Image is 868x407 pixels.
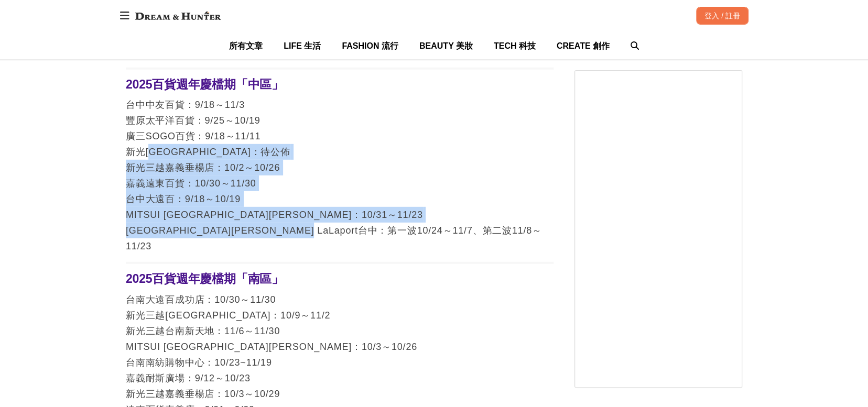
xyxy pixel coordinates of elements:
a: 所有文章 [229,32,263,60]
span: TECH 科技 [494,41,536,50]
span: LIFE 生活 [284,41,321,50]
span: 所有文章 [229,41,263,50]
span: FASHION 流行 [342,41,398,50]
a: BEAUTY 美妝 [419,32,473,60]
p: 台中中友百貨：9/18～11/3 豐原太平洋百貨：9/25～10/19 廣三SOGO百貨：9/18～11/11 新光[GEOGRAPHIC_DATA]：待公佈 新光三越嘉義垂楊店：10/2～10... [126,97,554,254]
a: FASHION 流行 [342,32,398,60]
a: LIFE 生活 [284,32,321,60]
div: 登入 / 註冊 [696,7,748,25]
img: Dream & Hunter [130,6,226,25]
span: 2025百貨週年慶檔期「南區」 [126,272,284,285]
span: BEAUTY 美妝 [419,41,473,50]
a: CREATE 創作 [557,32,610,60]
span: CREATE 創作 [557,41,610,50]
a: TECH 科技 [494,32,536,60]
span: 2025百貨週年慶檔期「中區」 [126,78,284,91]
